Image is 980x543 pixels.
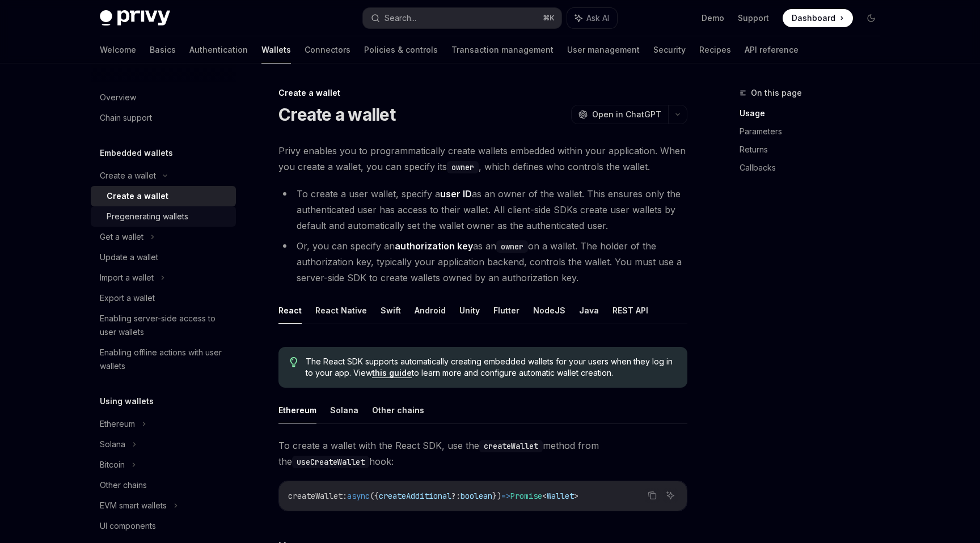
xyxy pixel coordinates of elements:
[330,397,358,423] button: Solana
[100,91,136,104] div: Overview
[461,491,492,501] span: boolean
[100,251,158,264] div: Update a wallet
[533,297,565,324] button: NodeJS
[740,104,889,122] a: Usage
[493,297,519,324] button: Flutter
[783,9,853,27] a: Dashboard
[100,169,156,183] div: Create a wallet
[100,519,156,533] div: UI components
[479,440,543,452] code: createWallet
[91,186,236,206] a: Create a wallet
[107,210,188,223] div: Pregenerating wallets
[100,312,229,339] div: Enabling server-side access to user wallets
[571,105,668,124] button: Open in ChatGPT
[100,438,125,451] div: Solana
[547,491,574,501] span: Wallet
[702,12,724,24] a: Demo
[586,12,609,24] span: Ask AI
[100,346,229,373] div: Enabling offline actions with user wallets
[100,111,152,125] div: Chain support
[91,475,236,495] a: Other chains
[107,189,168,203] div: Create a wallet
[100,394,154,408] h5: Using wallets
[91,247,236,268] a: Update a wallet
[91,206,236,227] a: Pregenerating wallets
[385,11,416,25] div: Search...
[278,438,687,469] span: To create a wallet with the React SDK, use the method from the hook:
[395,240,473,252] strong: authorization key
[278,186,687,234] li: To create a user wallet, specify a as an owner of the wallet. This ensures only the authenticated...
[751,86,802,100] span: On this page
[738,12,769,24] a: Support
[579,297,599,324] button: Java
[100,230,143,244] div: Get a wallet
[100,499,167,512] div: EVM smart wallets
[415,297,446,324] button: Android
[261,36,291,63] a: Wallets
[306,356,676,379] span: The React SDK supports automatically creating embedded wallets for your users when they log in to...
[278,104,395,125] h1: Create a wallet
[574,491,578,501] span: >
[381,297,401,324] button: Swift
[699,36,731,63] a: Recipes
[150,36,176,63] a: Basics
[740,159,889,177] a: Callbacks
[100,478,147,492] div: Other chains
[379,491,451,501] span: createAdditional
[501,491,510,501] span: =>
[567,8,617,28] button: Ask AI
[496,240,528,253] code: owner
[363,8,561,28] button: Search...⌘K
[100,36,136,63] a: Welcome
[740,141,889,159] a: Returns
[645,488,660,503] button: Copy the contents from the code block
[91,342,236,376] a: Enabling offline actions with user wallets
[290,357,298,367] svg: Tip
[745,36,799,63] a: API reference
[459,297,480,324] button: Unity
[592,109,661,120] span: Open in ChatGPT
[370,491,379,501] span: ({
[91,87,236,108] a: Overview
[372,368,412,378] a: this guide
[740,122,889,141] a: Parameters
[315,297,367,324] button: React Native
[278,143,687,175] span: Privy enables you to programmatically create wallets embedded within your application. When you c...
[100,10,170,26] img: dark logo
[862,9,880,27] button: Toggle dark mode
[510,491,542,501] span: Promise
[278,397,316,423] button: Ethereum
[278,238,687,286] li: Or, you can specify an as an on a wallet. The holder of the authorization key, typically your app...
[100,417,135,431] div: Ethereum
[364,36,438,63] a: Policies & controls
[347,491,370,501] span: async
[278,297,302,324] button: React
[91,288,236,308] a: Export a wallet
[543,14,555,23] span: ⌘ K
[612,297,648,324] button: REST API
[653,36,686,63] a: Security
[189,36,248,63] a: Authentication
[492,491,501,501] span: })
[100,291,155,305] div: Export a wallet
[447,161,479,173] code: owner
[567,36,640,63] a: User management
[100,271,154,285] div: Import a wallet
[91,108,236,128] a: Chain support
[100,146,173,160] h5: Embedded wallets
[305,36,350,63] a: Connectors
[100,458,125,472] div: Bitcoin
[292,456,369,468] code: useCreateWallet
[278,87,687,99] div: Create a wallet
[372,397,424,423] button: Other chains
[91,308,236,342] a: Enabling server-side access to user wallets
[288,491,343,501] span: createWallet
[440,188,472,200] strong: user ID
[792,12,835,24] span: Dashboard
[91,516,236,536] a: UI components
[451,491,461,501] span: ?:
[542,491,547,501] span: <
[663,488,678,503] button: Ask AI
[451,36,554,63] a: Transaction management
[343,491,347,501] span: :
